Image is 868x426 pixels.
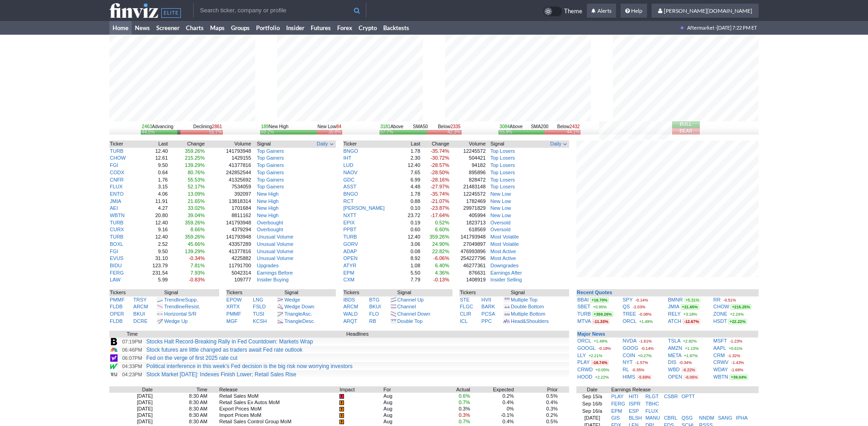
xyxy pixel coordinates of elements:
[132,21,153,35] a: News
[207,21,228,35] a: Maps
[490,213,511,218] a: New Low
[142,124,173,130] div: Advancing
[717,21,757,35] span: [DATE] 7:22 PM ET
[261,124,288,130] div: New High
[205,177,252,184] td: 41325692
[185,148,205,154] span: 359.26%
[570,124,580,129] span: 2432
[577,297,589,302] a: BBAI
[482,297,491,302] a: HVII
[146,363,353,369] a: Political interference in this week’s Fed decision is the big risk now worrying investors
[490,227,510,232] a: Oversold
[110,148,123,154] a: TURB
[621,4,647,18] a: Help
[164,297,198,302] a: TrendlineSupp.
[490,155,515,161] a: Top Losers
[209,130,222,134] div: 51.7%
[714,297,721,302] a: RR
[380,21,412,35] a: Backtests
[623,374,636,379] a: HIMS
[714,359,729,365] a: CRWV
[139,177,169,184] td: 1.76
[253,318,267,324] a: KCSH
[664,7,752,14] span: [PERSON_NAME][DOMAIN_NAME]
[380,124,404,130] div: Above
[402,155,421,162] td: 2.30
[577,331,605,337] a: Major News
[682,415,693,421] a: QSG
[682,394,695,399] a: OPTT
[668,338,680,343] a: TSLA
[164,311,196,317] a: Horizontal S/R
[668,345,682,351] a: AMZN
[490,198,511,204] a: New Low
[645,408,658,414] a: FLUX
[490,277,522,282] a: Insider Selling
[460,304,473,309] a: FLGC
[334,21,355,35] a: Forex
[582,408,602,414] a: Sep 16/a
[110,213,124,218] a: WBTN
[134,304,148,309] a: ARCM
[450,124,460,129] span: 2335
[629,408,639,414] a: ESP
[402,140,421,148] th: Last
[450,162,486,169] td: 94182
[302,318,315,324] span: Desc.
[257,155,284,161] a: Top Gainers
[142,130,154,134] div: 44.5%
[302,311,312,317] span: Asc.
[142,124,152,129] span: 2463
[205,169,252,177] td: 242852544
[564,6,582,16] span: Theme
[110,311,124,317] a: OPER
[344,277,354,282] a: CXM
[611,415,620,421] a: GIS
[397,304,416,309] a: Channel
[257,270,293,275] a: Earnings Before
[336,124,341,129] span: 84
[253,311,264,317] a: TUSI
[369,297,380,302] a: BTG
[490,140,504,148] span: Signal
[450,148,486,155] td: 12245572
[482,304,495,309] a: BARK
[344,234,357,239] a: TURB
[623,367,629,372] a: RL
[369,304,381,309] a: BKUI
[205,148,252,155] td: 141793948
[645,415,660,421] a: MANU
[317,140,328,148] span: Daily
[344,255,358,261] a: OPEN
[645,394,658,399] a: RLGT
[205,140,252,148] th: Volume
[193,124,222,130] div: Declining
[109,140,139,148] th: Ticker
[146,371,296,378] a: Stock Market [DATE]: Indexes Finish Lower; Retail Sales Rise
[226,311,241,317] a: PMMF
[344,162,354,168] a: LUD
[257,241,293,247] a: Unusual Volume
[736,415,748,421] a: IPHA
[344,311,358,317] a: WALD
[490,249,516,254] a: Most Active
[343,140,402,148] th: Ticker
[110,177,124,182] a: CNFR
[253,304,266,309] a: FSLD
[139,155,169,162] td: 12.61
[110,205,118,211] a: AEI
[110,297,124,302] a: PMMF
[257,277,289,282] a: Insider Buying
[139,148,169,155] td: 12.40
[257,177,284,182] a: Top Gainers
[205,162,252,169] td: 41377816
[584,415,600,421] a: [DATE]
[550,140,569,148] button: Signals interval
[668,374,682,379] a: OPEN
[664,415,677,421] a: CBRL
[284,318,315,324] a: TriangleDesc.
[550,140,561,148] span: Daily
[188,177,205,182] span: 55.53%
[110,191,123,197] a: ENTO
[490,162,515,168] a: Top Losers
